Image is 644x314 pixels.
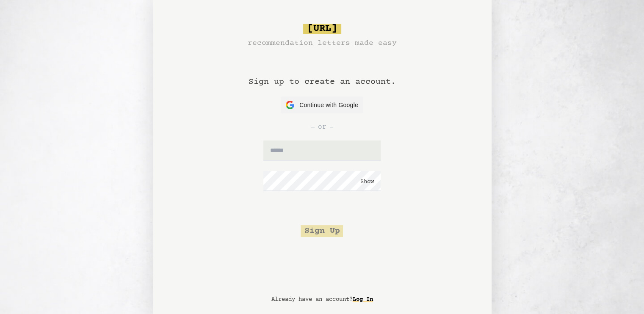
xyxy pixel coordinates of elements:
span: Continue with Google [299,101,358,110]
button: Show [360,178,374,186]
button: Continue with Google [281,96,363,113]
h3: recommendation letters made easy [248,37,397,49]
p: Already have an account? [271,295,373,304]
span: [URL] [303,24,341,34]
span: or [318,122,326,132]
a: Log In [353,293,373,306]
h1: Sign up to create an account. [249,49,396,96]
button: Sign Up [301,225,343,237]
